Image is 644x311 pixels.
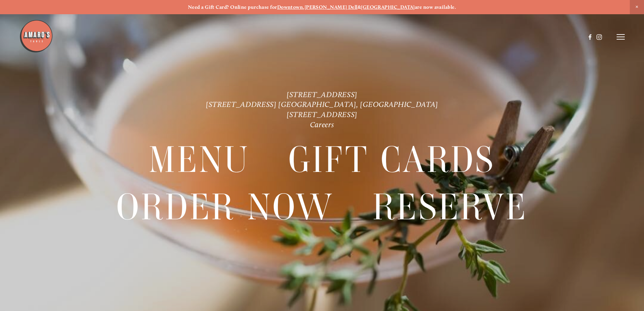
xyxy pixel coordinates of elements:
strong: , [303,4,304,10]
strong: are now available. [415,4,456,10]
a: [STREET_ADDRESS] [287,90,357,99]
a: [GEOGRAPHIC_DATA] [361,4,415,10]
a: Downtown [277,4,303,10]
a: [PERSON_NAME] Dell [305,4,358,10]
a: Reserve [373,184,528,230]
strong: & [358,4,361,10]
a: Order Now [116,184,334,230]
a: Careers [310,120,334,129]
a: [STREET_ADDRESS] [GEOGRAPHIC_DATA], [GEOGRAPHIC_DATA] [206,100,438,109]
span: Gift Cards [288,137,495,183]
span: Reserve [373,184,528,230]
img: Amaro's Table [19,19,53,53]
a: Gift Cards [288,137,495,183]
span: Menu [149,137,249,183]
span: Order Now [116,184,334,230]
strong: Need a Gift Card? Online purchase for [188,4,277,10]
a: Menu [149,137,249,183]
a: [STREET_ADDRESS] [287,110,357,119]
